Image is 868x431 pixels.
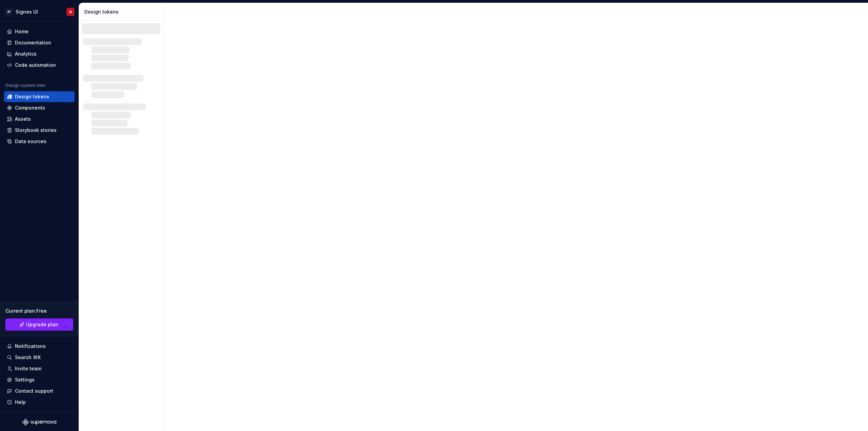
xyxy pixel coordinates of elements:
[15,138,46,145] div: Data sources
[15,39,51,46] div: Documentation
[1,4,77,19] button: SFSignes UIN
[4,125,75,136] a: Storybook stories
[15,104,45,111] div: Components
[22,419,56,426] svg: Supernova Logo
[15,51,37,57] div: Analytics
[4,397,75,408] button: Help
[4,136,75,147] a: Data sources
[4,91,75,102] a: Design tokens
[5,8,13,16] div: SF
[4,386,75,396] button: Contact support
[4,374,75,385] a: Settings
[15,354,41,361] div: Search ⌘K
[16,8,38,15] div: Signes UI
[26,321,58,328] span: Upgrade plan
[4,341,75,352] button: Notifications
[69,9,72,15] div: N
[15,28,28,35] div: Home
[15,116,31,122] div: Assets
[15,365,41,372] div: Invite team
[5,318,73,331] a: Upgrade plan
[5,308,73,314] div: Current plan : Free
[15,388,53,394] div: Contact support
[15,62,56,68] div: Code automation
[15,127,57,134] div: Storybook stories
[15,343,46,350] div: Notifications
[5,83,45,88] div: Design system data
[15,376,35,383] div: Settings
[4,352,75,363] button: Search ⌘K
[4,37,75,48] a: Documentation
[4,60,75,71] a: Code automation
[4,48,75,59] a: Analytics
[15,399,26,406] div: Help
[15,93,49,100] div: Design tokens
[4,102,75,113] a: Components
[4,26,75,37] a: Home
[4,363,75,374] a: Invite team
[4,114,75,124] a: Assets
[84,8,161,15] div: Design tokens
